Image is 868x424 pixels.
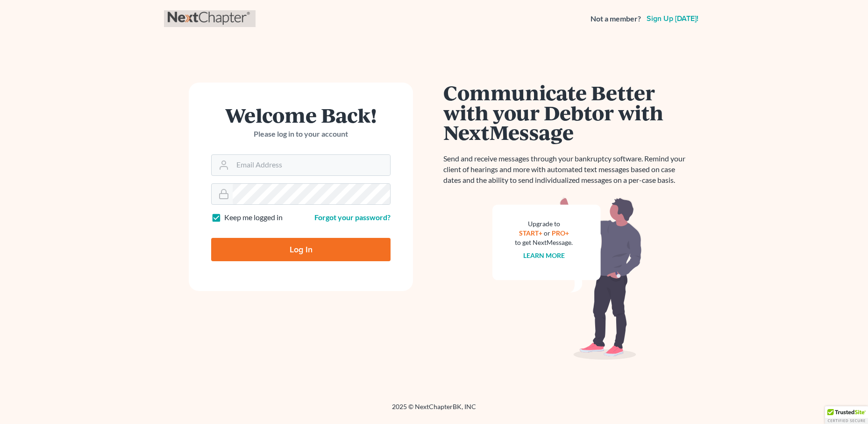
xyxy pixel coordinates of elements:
[825,406,868,424] div: TrustedSite Certified
[211,105,391,125] h1: Welcome Back!
[515,238,573,247] div: to get NextMessage.
[224,212,283,223] label: Keep me logged in
[591,14,641,24] strong: Not a member?
[443,83,691,142] h1: Communicate Better with your Debtor with NextMessage
[168,402,700,419] div: 2025 © NextChapterBK, INC
[233,155,390,175] input: Email Address
[519,229,542,237] a: START+
[645,15,700,22] a: Sign up [DATE]!
[492,197,642,360] img: nextmessage_bg-59042aed3d76b12b5cd301f8e5b87938c9018125f34e5fa2b7a6b67550977c72.svg
[211,129,391,139] p: Please log in to your account
[523,251,565,259] a: Learn more
[515,219,573,229] div: Upgrade to
[544,229,550,237] span: or
[314,213,391,222] a: Forgot your password?
[443,153,691,186] p: Send and receive messages through your bankruptcy software. Remind your client of hearings and mo...
[211,238,391,261] input: Log In
[552,229,569,237] a: PRO+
